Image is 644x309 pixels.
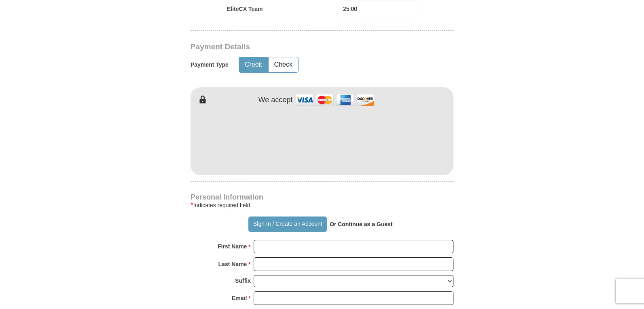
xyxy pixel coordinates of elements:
[235,275,251,286] strong: Suffix
[248,217,326,232] button: Sign In / Create an Account
[191,61,229,68] h5: Payment Type
[191,200,453,210] div: Indicates required field
[239,57,268,72] button: Credit
[218,259,247,270] strong: Last Name
[258,96,293,105] h4: We accept
[227,5,263,13] label: EliteCX Team
[269,57,298,72] button: Check
[218,241,247,252] strong: First Name
[232,292,247,304] strong: Email
[191,194,453,200] h4: Personal Information
[191,42,397,52] h3: Payment Details
[294,91,375,109] img: credit cards accepted
[330,221,393,227] strong: Or Continue as a Guest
